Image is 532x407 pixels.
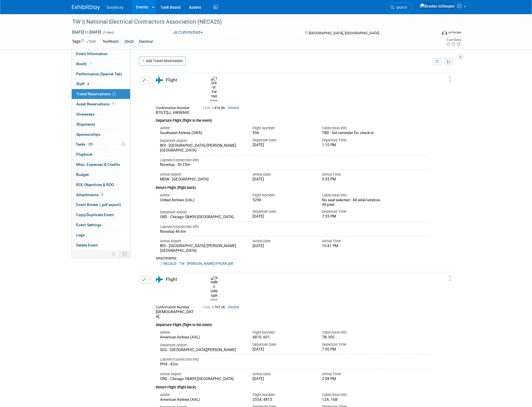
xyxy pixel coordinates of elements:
[72,119,130,129] a: Shipments
[72,109,130,119] a: Giveaways
[442,30,447,35] img: Format-Inperson.png
[253,239,314,244] div: Arrival Date:
[156,270,429,275] div: Notes:
[166,277,177,282] span: Flight
[72,59,130,69] a: Booth
[309,31,379,35] span: [GEOGRAPHIC_DATA], [GEOGRAPHIC_DATA]
[203,106,214,110] span: Cost: $
[72,150,130,159] a: Playbook
[253,397,314,402] div: 2554, 4815
[72,160,130,169] a: Misc. Expenses & Credits
[420,3,455,9] img: Braden Gillespie
[253,335,314,340] div: 4810, 601
[253,392,314,397] div: Flight Number:
[160,131,244,135] div: Southwest Airlines (SWA)
[72,200,130,210] a: Event Binder (.pdf export)
[76,62,93,66] span: Booth
[102,31,114,34] span: (3 days)
[72,210,130,220] a: Copy/Duplicate Event
[76,132,100,137] span: Sponsorships
[160,198,244,203] div: United Airlines (UAL)
[322,244,383,248] div: 10:41 PM
[387,3,412,12] a: Search
[253,126,314,131] div: Flight Number:
[72,180,130,190] a: ROI, Objectives & ROO
[160,397,244,402] div: American Airlines (AAL)
[76,202,121,207] span: Event Binder (.pdf export)
[322,330,383,335] div: Cabin/Seat Info:
[76,82,90,86] span: Staff
[160,215,244,220] div: ORD - Chicago O&#39;[GEOGRAPHIC_DATA]
[160,357,429,362] div: Layover/Connection Info:
[160,330,244,335] div: Airline:
[435,60,439,64] i: Filter by Traveler
[76,162,120,167] span: Misc. Expenses & Credits
[76,72,122,76] span: Performance (Special Tab)
[72,89,130,99] a: Travel Reservations2
[72,99,130,109] a: Asset Reservations1
[253,377,314,381] div: [DATE]
[156,381,429,390] div: Return Flight (flight back)
[253,177,314,182] div: [DATE]
[448,276,451,281] i: Click and drag to move item
[76,122,95,126] span: Shipments
[253,209,314,214] div: Departure Date:
[394,5,407,10] span: Search
[160,392,244,397] div: Airline:
[156,182,429,191] div: Return Flight (flight back)
[160,126,244,131] div: Airline:
[156,256,429,261] div: Attachments:
[76,51,108,56] span: Event Information
[211,76,218,99] img: Tucker Farmer
[253,244,314,248] div: [DATE]
[253,143,314,148] div: [DATE]
[160,372,244,377] div: Arrival Airport:
[448,76,451,82] i: Click and drag to move item
[322,335,383,340] div: 7B, 30C
[228,106,239,110] a: Invoice
[76,152,93,157] span: Playbook
[107,5,123,10] span: busybusy
[322,397,383,402] div: 12A, 16B
[156,115,429,123] div: Departure Flight (flight to the event)
[101,39,121,45] div: ToolWatch
[139,56,186,65] a: Add Travel Reservation
[87,142,94,146] span: 23%
[76,243,98,247] span: Delete Event
[446,39,461,41] div: Event Rating
[160,244,244,253] div: BOI - [GEOGRAPHIC_DATA]/[PERSON_NAME][GEOGRAPHIC_DATA]
[253,131,314,135] div: 956
[322,342,383,347] div: Departure Time:
[322,377,383,381] div: 2:08 PM
[203,305,214,309] span: Cost: $
[160,138,244,143] div: Departure Airport:
[322,347,383,352] div: 7:30 PM
[322,138,383,143] div: Departure Time:
[72,69,130,79] a: Performance (Special Tab)
[322,177,383,182] div: 5:35 PM
[160,177,244,182] div: MDW - [GEOGRAPHIC_DATA]
[89,62,92,65] i: Booth reservation complete
[322,372,383,377] div: Arrival Time:
[72,79,130,89] a: Staff8
[448,30,461,35] div: In-Person
[76,233,85,237] span: Logs
[403,29,461,38] div: Event Format
[72,220,130,230] a: Event Settings
[84,30,89,34] span: to
[322,193,383,198] div: Cabin/Seat Info:
[72,190,130,200] a: Attachments5
[156,304,195,309] div: Confirmation Number:
[166,78,177,83] span: Flight
[76,112,94,116] span: Giveaways
[160,229,429,234] div: Nonstop 4h 6m
[322,209,383,214] div: Departure Time:
[322,214,383,219] div: 7:35 PM
[160,162,429,167] div: Nonstop - 3h 25m
[253,172,314,177] div: Arrival Date:
[322,126,383,131] div: Cabin/Seat Info:
[322,198,383,207] div: No seat selected - All aisle/window. All paid
[109,250,119,258] td: Personalize Event Tab Strip
[253,342,314,347] div: Departure Date:
[253,198,314,203] div: 5290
